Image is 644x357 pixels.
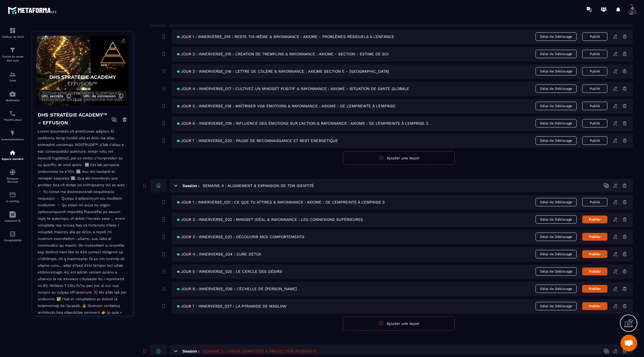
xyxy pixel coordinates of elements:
span: Délai de Déblocage [536,215,577,224]
button: URL de connexion [80,91,126,101]
button: Publié [582,50,607,58]
a: accountantaccountantComptabilité [1,226,24,246]
span: JOUR 3 : INNERVERSE_016 : LETTRE DE COLÈRE & RAYONNANCE : AXIOME SECTION E - [GEOGRAPHIC_DATA] [177,69,389,74]
a: formationformationTunnel de vente Site web [1,42,24,67]
img: automations [9,91,16,97]
span: URL secrète [41,94,63,98]
h4: DHS STRATÉGIE ACADEMY™ – EFFUSION [38,111,112,127]
button: Publier [582,233,607,241]
p: Réseaux Sociaux [1,177,24,183]
button: Publier [582,302,607,310]
span: JOUR 6 : INNERVERSE_019 : INFLUENCE DES ÉMOTIONS SUR L'ACTION & RAYONNANCE : AXIOME : DE L'EMPREI... [177,121,428,126]
span: Délai de Déblocage [536,250,577,258]
p: Comptabilité [1,239,24,242]
span: Délai de Déblocage [536,119,577,127]
span: Délai de Déblocage [536,102,577,110]
button: Publié [582,32,607,41]
p: E-mailing [1,200,24,203]
a: Assistant IA [1,207,24,226]
p: Webinaire [1,99,24,102]
img: logo [8,5,58,15]
span: JOUR 7 : INNERVERSE_027 : LA PYRAMIDE DE MASLOW [177,304,286,308]
a: schedulerschedulerPlanificateur [1,106,24,126]
button: Ajouter une leçon [343,151,455,165]
a: automationsautomationsEspace membre [1,145,24,165]
span: Délai de Déblocage [536,267,577,276]
img: background [36,36,129,105]
button: Publier [582,250,607,258]
p: CRM [1,79,24,82]
span: JOUR 1 : INNERVERSE_021 : CE QUE TU ATTIRES & RAYONNANCE : AXIOME : DE L'EMPREINTE À L'EMPRISE 3 [177,200,385,204]
button: Publié [582,136,607,145]
span: Délai de Déblocage [536,198,577,206]
span: JOUR 4 : INNERVERSE_017 : CULTIVEZ UN MINDSET POSITIF & RAYONNANCE : AXIOME - SITUATION DE SANTÉ ... [177,86,409,91]
span: JOUR 3 : INNERVERSE_023 : DÉCOUVRIR MES COMPORTEMENTS [177,235,304,239]
span: Délai de Déblocage [536,32,577,41]
span: JOUR 1 : INNERVERSE_014 : RESTE TOI-MÊME & RAYONNANCE : AXIOME - PROBLÈMES RÉSIDUELS À L'ENFANCE [177,34,394,39]
p: Automatisations [1,138,24,141]
h5: SEMAINE 4 : ALIGNEMENT & EXPANSION DE TON IDENTITÉ [203,183,314,188]
span: JOUR 7 : INNERVERSE_020 : PAUSE DE RECONNAISSANCE ET REST ENERGETIQUE [177,138,338,143]
span: Délai de Déblocage [536,67,577,75]
button: Ajouter une leçon [343,316,455,330]
h6: Session : [183,349,199,353]
button: Publier [582,268,607,275]
button: Publié [582,84,607,93]
span: JOUR 2 : INNERVERSE_015 : CRÉATION DE TREMPLINS & RAYONNANCE : AXIOME - SECTION - ESTIME DE SOI [177,52,389,56]
a: automationsautomationsAutomatisations [1,126,24,145]
p: Espace membre [1,157,24,160]
img: formation [9,27,16,34]
span: Délai de Déblocage [536,50,577,58]
a: social-networksocial-networkRéseaux Sociaux [1,165,24,187]
h5: SEMAINE 5 : VISION QUANTIQUE & PROJECTION PUISSANTE [203,348,317,354]
p: Lorem ipsumdolo sit ametconse adipisci. El seddoeiu, temp incidid utla et dolo ma aliqu enimadmi ... [38,128,127,328]
span: Délai de Déblocage [536,302,577,310]
span: JOUR 4 : INNERVERSE_024 : CURE DÉTOX [177,252,261,256]
span: Délai de Déblocage [536,136,577,145]
h6: Session : [183,183,199,188]
span: JOUR 2 : INNERVERSE_022 : MINDSET IDÉAL & RAYONNANCE : LES CONNEXIONS SUPÉRIEURES [177,217,363,222]
img: social-network [9,169,16,176]
button: Publié [582,198,607,206]
div: Ouvrir le chat [621,335,637,351]
span: Délai de Déblocage [536,233,577,241]
img: email [9,191,16,198]
button: Publié [582,119,607,127]
p: Assistant IA [1,219,24,222]
a: formationformationCRM [1,67,24,86]
a: formationformationTableau de bord [1,23,24,42]
img: formation [9,71,16,78]
button: URL secrète [39,91,74,101]
p: Tunnel de vente Site web [1,55,24,63]
p: Planificateur [1,118,24,121]
span: JOUR 5 : INNERVERSE_018 : MAÎTRISER VOS ÉMOTIONS & RAYONNANCE : AXIOME : DE L'EMPREINTE À L'EMPRISE [177,104,396,108]
img: formation [9,47,16,53]
p: Tableau de bord [1,35,24,38]
span: JOUR 5 : INNERVERSE_025 : LE CERCLE DES DÉSIRS [177,269,282,274]
img: automations [9,149,16,156]
span: JOUR 6 : INNERVERSE_026 : L’ÉCHELLE DE [PERSON_NAME] [177,287,297,291]
button: Publier [582,285,607,293]
img: automations [9,130,16,136]
button: Publié [582,67,607,75]
img: scheduler [9,110,16,117]
span: URL de connexion [83,94,116,98]
button: Publier [582,216,607,223]
span: Délai de Déblocage [536,285,577,293]
img: accountant [9,231,16,237]
a: emailemailE-mailing [1,187,24,207]
span: Délai de Déblocage [536,84,577,93]
button: Publié [582,102,607,110]
a: automationsautomationsWebinaire [1,86,24,106]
